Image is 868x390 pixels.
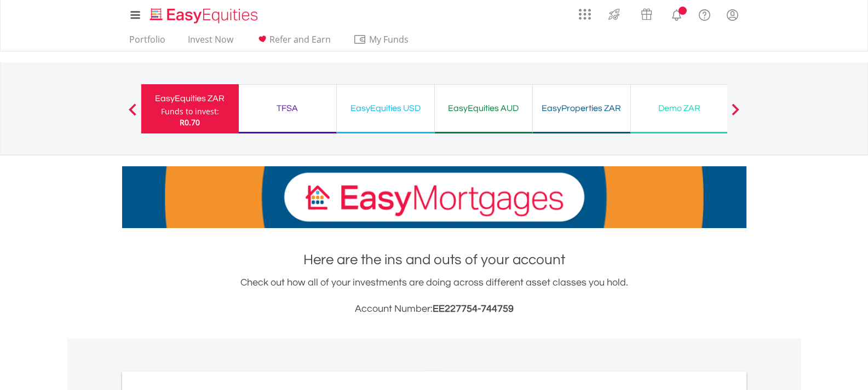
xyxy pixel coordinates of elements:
[245,101,330,116] div: TFSA
[353,32,425,46] span: My Funds
[122,166,746,228] img: EasyMortage Promotion Banner
[180,117,200,127] span: R0.70
[718,3,746,27] a: My Profile
[122,109,143,120] button: Previous
[605,5,623,23] img: thrive-v2.svg
[125,34,170,51] a: Portfolio
[269,33,331,45] span: Refer and Earn
[148,7,262,25] img: EasyEquities_Logo.png
[572,3,598,20] a: AppsGrid
[251,34,335,51] a: Refer and Earn
[122,275,746,317] div: Check out how all of your investments are doing across different asset classes you hold.
[579,8,591,20] img: grid-menu-icon.svg
[122,250,746,270] h1: Here are the ins and outs of your account
[433,304,514,314] span: EE227754-744759
[691,3,718,25] a: FAQ's and Support
[637,101,722,116] div: Demo ZAR
[161,106,219,117] div: Funds to invest:
[441,101,526,116] div: EasyEquities AUD
[343,101,428,116] div: EasyEquities USD
[122,301,746,317] h3: Account Number:
[183,34,238,51] a: Invest Now
[630,3,663,23] a: Vouchers
[725,109,746,120] button: Next
[663,3,691,25] a: Notifications
[637,5,656,23] img: vouchers-v2.svg
[148,91,232,106] div: EasyEquities ZAR
[146,3,262,25] a: Home page
[539,101,624,116] div: EasyProperties ZAR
